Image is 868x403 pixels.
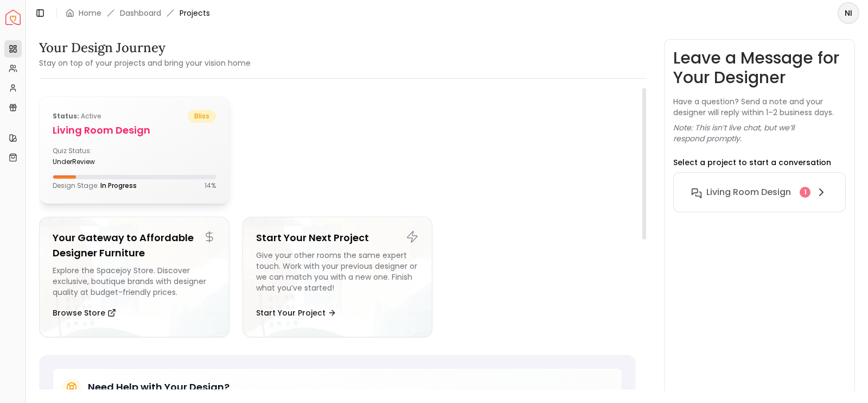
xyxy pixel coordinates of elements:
h3: Leave a Message for Your Designer [673,48,846,87]
p: Have a question? Send a note and your designer will reply within 1–2 business days. [673,96,846,118]
button: NI [838,2,859,24]
nav: breadcrumb [66,8,210,18]
a: Dashboard [120,8,161,18]
h6: Living Room design [706,186,791,199]
b: Status: [53,111,79,121]
span: Projects [180,8,210,18]
div: underReview [53,158,130,166]
button: Living Room design1 [682,181,837,203]
p: Select a project to start a conversation [673,157,831,168]
div: Explore the Spacejoy Store. Discover exclusive, boutique brands with designer quality at budget-f... [53,265,216,298]
a: Home [79,8,101,18]
button: Browse Store [53,302,116,324]
small: Stay on top of your projects and bring your vision home [39,58,251,68]
span: In Progress [100,181,137,190]
p: Design Stage: [53,181,137,190]
p: active [53,110,101,123]
div: 1 [800,187,810,198]
button: Start Your Project [256,302,336,324]
p: 14 % [205,181,216,190]
a: Spacejoy [5,10,21,25]
h5: Start Your Next Project [256,230,419,245]
p: Note: This isn’t live chat, but we’ll respond promptly. [673,122,846,144]
h5: Your Gateway to Affordable Designer Furniture [53,230,216,261]
a: Your Gateway to Affordable Designer FurnitureExplore the Spacejoy Store. Discover exclusive, bout... [39,217,229,337]
h5: Living Room design [53,123,216,138]
span: NI [839,3,858,23]
div: Give your other rooms the same expert touch. Work with your previous designer or we can match you... [256,250,419,298]
div: Quiz Status: [53,147,130,166]
span: bliss [188,110,216,123]
h3: Your Design Journey [39,39,251,56]
a: Start Your Next ProjectGive your other rooms the same expert touch. Work with your previous desig... [242,217,433,337]
img: Spacejoy Logo [5,10,21,25]
h5: Need Help with Your Design? [88,380,229,395]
